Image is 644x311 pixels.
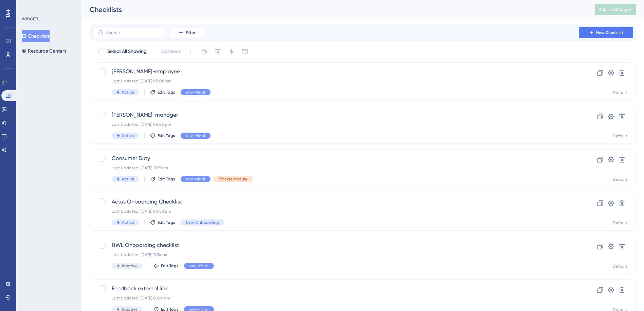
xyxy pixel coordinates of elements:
[22,30,50,42] button: Checklists
[112,252,559,257] div: Last Updated: [DATE] 11:34 am
[112,78,559,84] div: Last Updated: [DATE] 05:08 pm
[122,133,134,138] span: Active
[186,220,219,225] span: User Onboarding
[161,263,179,269] span: Edit Tags
[90,5,578,14] div: Checklists
[579,27,633,38] button: New Checklist
[112,165,559,171] div: Last Updated: [DATE] 11:29 am
[150,176,175,182] button: Edit Tags
[122,263,137,269] span: Inactive
[596,30,623,35] span: New Checklist
[112,198,559,206] span: Actus Onboarding Checklist
[613,264,627,269] div: Default
[161,47,180,56] span: Deselect
[186,176,205,182] span: env->final
[189,263,208,269] span: env->final
[107,47,147,56] span: Select All Showing
[599,7,632,12] span: Publish Changes
[155,45,186,58] button: Deselect
[112,209,559,214] div: Last Updated: [DATE] 04:58 pm
[170,27,204,38] button: Filter
[112,285,559,293] span: Feedback external link
[595,4,636,15] button: Publish Changes
[150,133,175,138] button: Edit Tags
[186,133,205,138] span: env->final
[112,295,559,301] div: Last Updated: [DATE] 09:29 am
[22,45,66,57] button: Resource Centers
[112,111,559,119] span: [PERSON_NAME]-manager
[186,30,195,35] span: Filter
[158,90,175,95] span: Edit Tags
[613,90,627,95] div: Default
[150,220,175,225] button: Edit Tags
[613,220,627,226] div: Default
[613,133,627,139] div: Default
[112,154,559,162] span: Consumer Duty
[158,220,175,225] span: Edit Tags
[613,177,627,182] div: Default
[186,90,205,95] span: env->final
[112,67,559,76] span: [PERSON_NAME]-employee
[122,176,134,182] span: Active
[153,263,179,269] button: Edit Tags
[122,220,134,225] span: Active
[158,133,175,138] span: Edit Tags
[106,30,161,35] input: Search
[150,90,175,95] button: Edit Tags
[112,241,559,249] span: NWL Onboarding checklist
[22,16,39,22] div: WIDGETS
[112,122,559,127] div: Last Updated: [DATE] 04:55 pm
[158,176,175,182] span: Edit Tags
[219,176,247,182] span: Tracker module
[122,90,134,95] span: Active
